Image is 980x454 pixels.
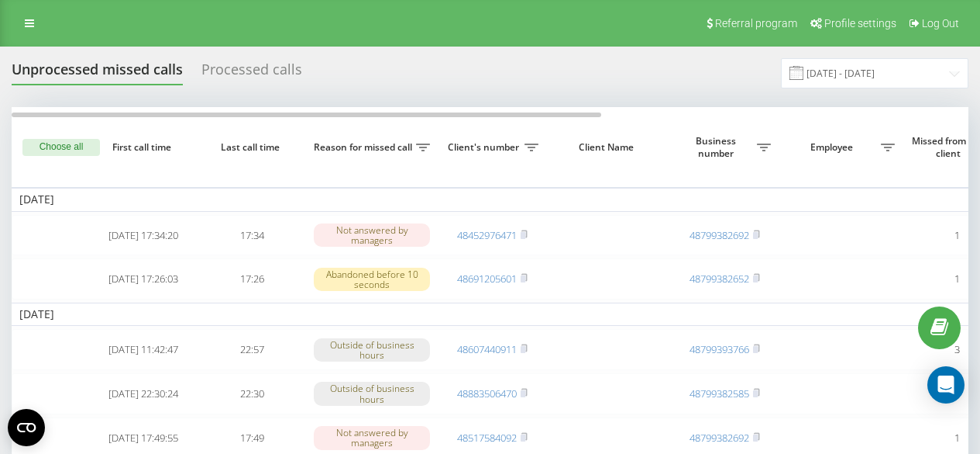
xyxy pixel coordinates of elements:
[210,141,294,154] span: Last call time
[314,268,430,291] div: Abandoned before 10 seconds
[12,61,183,85] div: Unprocessed missed calls
[922,17,959,29] span: Log Out
[445,141,524,154] span: Client's number
[715,17,797,29] span: Referral program
[689,386,749,400] a: 48799382585
[314,338,430,362] div: Outside of business hours
[198,215,306,256] td: 17:34
[457,431,517,445] a: 48517584092
[198,373,306,414] td: 22:30
[457,228,517,242] a: 48452976471
[689,431,749,445] a: 48799382692
[89,373,198,414] td: [DATE] 22:30:24
[457,386,517,400] a: 48883506470
[927,366,965,404] div: Open Intercom Messenger
[198,329,306,370] td: 22:57
[824,17,896,29] span: Profile settings
[101,141,185,154] span: First call time
[457,272,517,286] a: 48691205601
[689,228,749,242] a: 48799382692
[8,409,45,446] button: Open CMP widget
[89,258,198,300] td: [DATE] 17:26:03
[457,342,517,356] a: 48607440911
[314,224,430,247] div: Not answered by managers
[678,135,757,159] span: Business number
[201,61,302,85] div: Processed calls
[198,258,306,300] td: 17:26
[559,141,657,154] span: Client Name
[89,329,198,370] td: [DATE] 11:42:47
[89,215,198,256] td: [DATE] 17:34:20
[314,426,430,449] div: Not answered by managers
[314,141,416,154] span: Reason for missed call
[786,141,881,154] span: Employee
[314,382,430,405] div: Outside of business hours
[689,342,749,356] a: 48799393766
[22,139,100,156] button: Choose all
[689,272,749,286] a: 48799382652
